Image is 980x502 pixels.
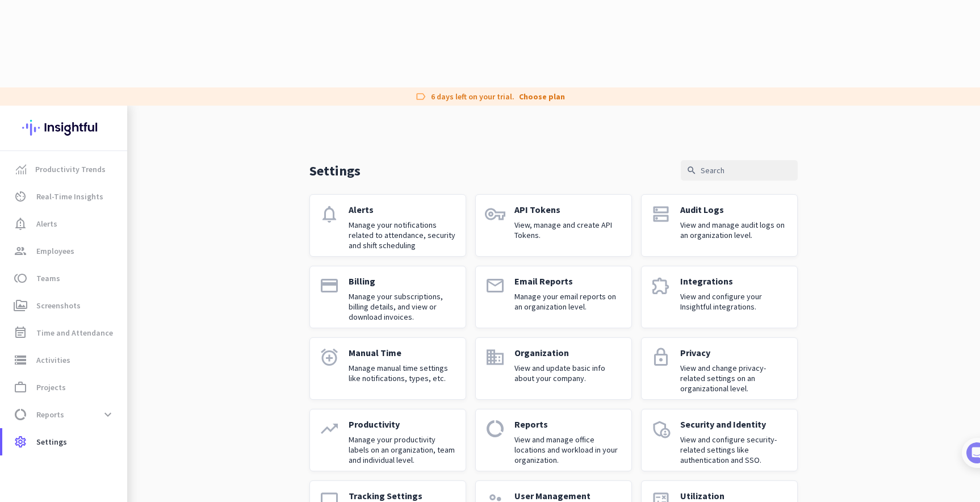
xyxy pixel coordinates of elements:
[415,91,426,102] i: label
[145,149,216,161] p: About 10 minutes
[349,291,457,322] p: Manage your subscriptions, billing details, and view or download invoices.
[680,204,788,215] p: Audit Logs
[319,204,340,224] i: notifications
[36,353,70,367] span: Activities
[36,408,64,421] span: Reports
[514,275,622,287] p: Email Reports
[36,271,60,285] span: Teams
[641,409,798,471] a: admin_panel_settingsSecurity and IdentityView and configure security-related settings like authen...
[309,162,361,179] p: Settings
[36,190,103,203] span: Real-Time Insights
[36,380,66,394] span: Projects
[680,275,788,287] p: Integrations
[2,346,127,374] a: storageActivities
[63,122,187,133] div: [PERSON_NAME] from Insightful
[36,217,57,231] span: Alerts
[514,363,622,383] p: View and update basic info about your company.
[514,291,622,312] p: Manage your email reports on an organization level.
[319,347,340,367] i: alarm_add
[475,337,632,400] a: domainOrganizationView and update basic info about your company.
[475,409,632,471] a: data_usageReportsView and manage office locations and workload in your organization.
[66,383,105,391] span: Messages
[319,419,340,439] i: trending_up
[16,383,40,391] span: Home
[22,106,105,150] img: Insightful logo
[2,428,127,455] a: settingsSettings
[680,363,788,394] p: View and change privacy-related settings on an organizational level.
[2,292,127,319] a: perm_mediaScreenshots
[514,490,622,501] p: User Management
[514,419,622,430] p: Reports
[36,244,74,258] span: Employees
[309,337,466,400] a: alarm_addManual TimeManage manual time settings like notifications, types, etc.
[16,85,211,112] div: You're just a few steps away from completing the essential app setup
[186,383,211,391] span: Tasks
[2,401,127,428] a: data_usageReportsexpand_more
[2,319,127,346] a: event_noteTime and Attendance
[40,119,58,137] img: Profile image for Tamara
[309,409,466,471] a: trending_upProductivityManage your productivity labels on an organization, team and individual le...
[485,275,505,296] i: email
[21,194,206,212] div: 1Add employees
[57,354,114,400] button: Messages
[349,347,457,358] p: Manual Time
[651,204,671,224] i: dns
[514,434,622,465] p: View and manage office locations and workload in your organization.
[485,419,505,439] i: data_usage
[475,266,632,328] a: emailEmail ReportsManage your email reports on an organization level.
[680,419,788,430] p: Security and Identity
[680,490,788,501] p: Utilization
[170,354,227,400] button: Tasks
[14,353,27,367] i: storage
[14,271,27,285] i: toll
[14,244,27,258] i: group
[14,408,27,421] i: data_usage
[11,149,40,161] p: 4 steps
[514,220,622,240] p: View, manage and create API Tokens.
[14,326,27,340] i: event_note
[485,204,505,224] i: vpn_key
[2,210,127,237] a: notification_importantAlerts
[114,354,170,400] button: Help
[44,319,131,331] button: Mark as completed
[309,194,466,257] a: notificationsAlertsManage your notifications related to attendance, security and shift scheduling
[641,194,798,257] a: dnsAudit LogsView and manage audit logs on an organization level.
[309,266,466,328] a: paymentBillingManage your subscriptions, billing details, and view or download invoices.
[349,363,457,383] p: Manage manual time settings like notifications, types, etc.
[14,435,27,449] i: settings
[36,435,67,449] span: Settings
[98,404,118,425] button: expand_more
[16,164,26,174] img: menu-item
[14,190,27,203] i: av_timer
[514,204,622,215] p: API Tokens
[2,265,127,292] a: tollTeams
[680,434,788,465] p: View and configure security-related settings like authentication and SSO.
[686,165,697,175] i: search
[641,337,798,400] a: lockPrivacyView and change privacy-related settings on an organizational level.
[44,264,198,296] div: Show me how
[14,217,27,231] i: notification_important
[349,490,457,501] p: Tracking Settings
[319,275,340,296] i: payment
[349,220,457,250] p: Manage your notifications related to attendance, security and shift scheduling
[2,237,127,265] a: groupEmployees
[519,91,565,102] a: Choose plan
[349,419,457,430] p: Productivity
[475,194,632,257] a: vpn_keyAPI TokensView, manage and create API Tokens.
[44,273,124,296] a: Show me how
[349,275,457,287] p: Billing
[14,299,27,312] i: perm_media
[199,5,220,25] div: Close
[2,183,127,210] a: av_timerReal-Time Insights
[651,347,671,367] i: lock
[44,216,198,264] div: It's time to add your employees! This is crucial since Insightful will start collecting their act...
[2,156,127,183] a: menu-itemProductivity Trends
[16,44,211,85] div: 🎊 Welcome to Insightful! 🎊
[680,220,788,240] p: View and manage audit logs on an organization level.
[36,299,81,312] span: Screenshots
[680,347,788,358] p: Privacy
[349,434,457,465] p: Manage your productivity labels on an organization, team and individual level.
[14,380,27,394] i: work_outline
[651,419,671,439] i: admin_panel_settings
[651,275,671,296] i: extension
